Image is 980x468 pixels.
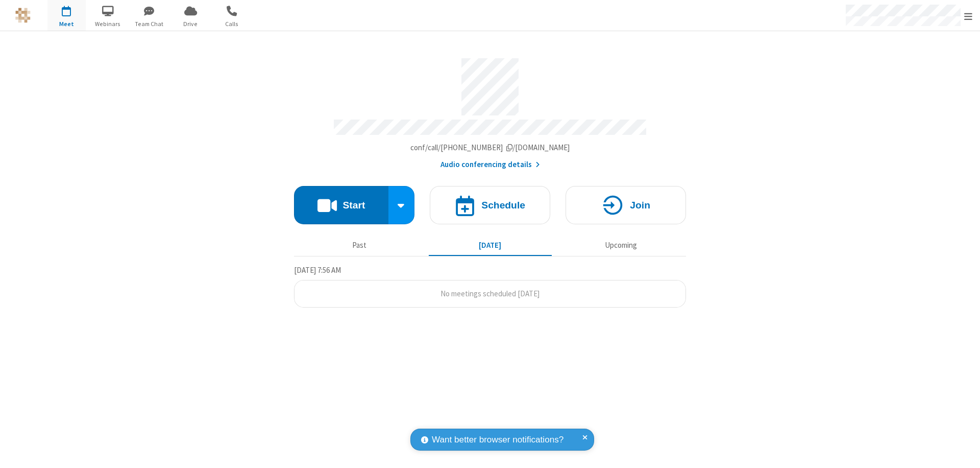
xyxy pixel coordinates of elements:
[429,236,552,255] button: [DATE]
[294,264,686,308] section: Today's Meetings
[440,289,540,298] span: No meetings scheduled [DATE]
[481,200,525,210] h4: Schedule
[89,19,127,29] span: Webinars
[294,51,686,171] section: Account details
[410,143,570,152] span: Copy my meeting room link
[410,142,570,154] button: Copy my meeting room linkCopy my meeting room link
[298,236,421,255] button: Past
[171,19,210,29] span: Drive
[566,186,686,224] button: Join
[432,433,563,447] span: Want better browser notifications?
[294,186,388,224] button: Start
[130,19,168,29] span: Team Chat
[430,186,550,224] button: Schedule
[342,200,365,210] h4: Start
[630,200,650,210] h4: Join
[213,19,251,29] span: Calls
[440,159,540,171] button: Audio conferencing details
[294,265,341,275] span: [DATE] 7:56 AM
[47,19,86,29] span: Meet
[15,8,31,23] img: QA Selenium DO NOT DELETE OR CHANGE
[559,236,682,255] button: Upcoming
[954,441,972,461] iframe: Chat
[388,186,415,224] div: Start conference options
